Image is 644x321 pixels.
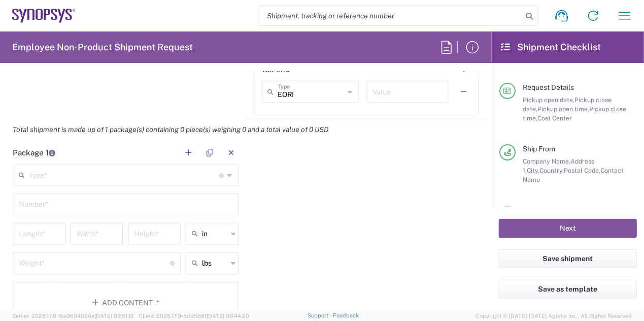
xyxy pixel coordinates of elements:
span: [DATE] 08:44:20 [207,313,249,319]
span: Request Details [523,83,574,91]
span: Pickup open date, [523,96,574,104]
button: Save as template [499,280,637,299]
span: Client: 2025.17.0-5dd568f [139,313,249,319]
span: Copyright © [DATE]-[DATE] Agistix Inc., All Rights Reserved [476,311,632,320]
span: City, [527,167,539,174]
span: Country, [539,167,564,174]
a: Feedback [333,312,359,318]
span: Cost Center [537,114,572,122]
span: Server: 2025.17.0-16a969492de [12,313,134,319]
span: Ship To [523,206,546,214]
em: Total shipment is made up of 1 package(s) containing 0 piece(s) weighing 0 and a total value of 0... [5,125,336,134]
span: Company Name, [523,157,570,165]
h2: Employee Non-Product Shipment Request [12,41,193,53]
span: Ship From [523,145,555,153]
a: Support [308,312,333,318]
span: Pickup open time, [537,105,589,113]
h2: Package 1 [13,148,55,158]
span: [DATE] 09:51:12 [94,313,134,319]
span: Postal Code, [564,167,600,174]
h2: Shipment Checklist [501,41,601,53]
button: Next [499,219,637,238]
button: Save shipment [499,249,637,268]
input: Shipment, tracking or reference number [259,6,522,25]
